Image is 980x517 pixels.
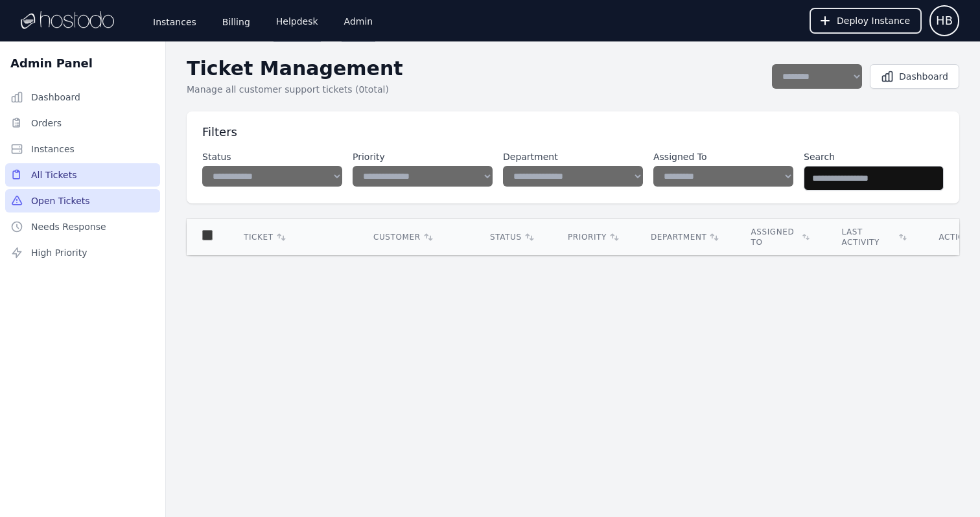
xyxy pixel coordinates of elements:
[503,150,643,163] label: Department
[353,150,493,163] label: Priority
[5,215,160,238] a: Needs Response
[5,86,160,109] a: Dashboard
[21,11,114,30] img: Logo
[837,14,910,27] span: Deploy Instance
[841,227,907,247] div: Last Activity
[187,57,762,80] h2: Ticket Management
[5,137,160,161] a: Instances
[751,227,810,247] div: Assigned To
[10,54,93,73] h2: Admin Panel
[5,241,160,264] a: High Priority
[187,83,762,96] p: Manage all customer support tickets ( 0 total )
[651,232,720,242] div: Department
[202,124,944,140] h3: Filters
[870,64,959,89] button: Dashboard
[5,189,160,213] a: Open Tickets
[936,12,953,30] span: HB
[653,150,793,163] label: Assigned To
[5,163,160,187] a: All Tickets
[929,5,959,36] button: User menu
[373,232,459,242] div: Customer
[244,232,342,242] div: Ticket
[568,232,620,242] div: Priority
[810,8,922,34] button: Deploy Instance
[490,232,537,242] div: Status
[202,150,342,163] label: Status
[5,111,160,135] a: Orders
[804,150,944,163] label: Search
